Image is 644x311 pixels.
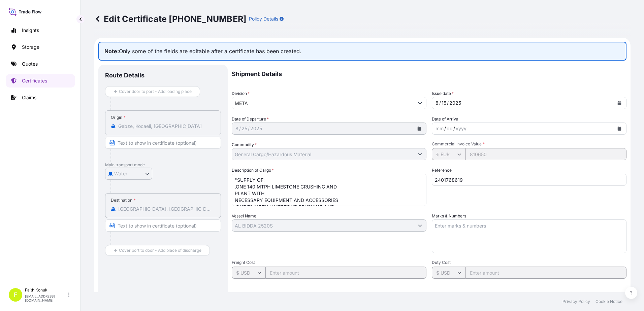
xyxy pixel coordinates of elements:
[235,125,239,133] div: month,
[465,148,626,160] input: Enter amount
[105,137,221,149] input: Text to appear on certificate
[119,88,192,95] span: Cover door to port - Add loading place
[6,91,75,104] a: Claims
[111,115,126,120] div: Origin
[6,57,75,71] a: Quotes
[248,125,250,133] div: /
[232,174,426,206] textarea: "SUPPLY OF: .ONE 140 MTPH LIMESTONE CRUSHING AND PLANT WITH NECESSARY EQUIPMENT AND ACCESSORIES ....
[105,219,221,232] input: Text to appear on certificate
[432,167,452,174] label: Reference
[22,77,47,84] p: Certificates
[6,40,75,54] a: Storage
[435,125,444,133] div: month,
[22,27,39,34] p: Insights
[105,168,152,180] button: Select transport
[94,13,246,24] p: Edit Certificate [PHONE_NUMBER]
[119,247,201,254] span: Cover port to door - Add place of discharge
[105,86,200,97] button: Cover door to port - Add loading place
[25,294,67,302] p: [EMAIL_ADDRESS][DOMAIN_NAME]
[455,125,467,133] div: year,
[414,97,426,109] button: Show suggestions
[118,206,213,212] input: Destination
[432,174,626,186] input: Enter booking reference
[232,65,626,83] p: Shipment Details
[435,99,439,107] div: month,
[414,148,426,160] button: Show suggestions
[111,198,136,203] div: Destination
[614,98,625,108] button: Calendar
[6,74,75,88] a: Certificates
[98,42,626,61] p: Only some of the fields are editable after a certificate has been created.
[14,291,18,298] span: F
[614,123,625,134] button: Calendar
[449,99,462,107] div: year,
[432,116,459,123] span: Date of Arrival
[232,97,414,109] input: Type to search division
[432,213,466,219] label: Marks & Numbers
[250,125,263,133] div: year,
[232,141,257,148] label: Commodity
[453,125,455,133] div: /
[6,24,75,37] a: Insights
[104,48,119,55] strong: Note:
[22,44,39,50] p: Storage
[232,116,269,123] span: Date of Departure
[118,123,213,130] input: Origin
[447,99,449,107] div: /
[22,61,38,67] p: Quotes
[22,94,36,101] p: Claims
[595,299,622,304] a: Cookie Notice
[562,299,590,304] a: Privacy Policy
[439,99,441,107] div: /
[25,287,67,293] p: Faith Konuk
[432,90,454,97] span: Issue date
[232,148,414,160] input: Type to search commodity
[105,162,221,168] p: Main transport mode
[241,125,248,133] div: day,
[232,167,274,174] label: Description of Cargo
[465,267,626,279] input: Enter amount
[444,125,446,133] div: /
[432,260,626,265] span: Duty Cost
[232,213,256,219] label: Vessel Name
[239,125,241,133] div: /
[232,90,250,97] label: Division
[441,99,447,107] div: day,
[446,125,453,133] div: day,
[232,219,414,232] input: Type to search vessel name or IMO
[414,123,425,134] button: Calendar
[105,245,210,256] button: Cover port to door - Add place of discharge
[114,170,127,177] span: Water
[414,219,426,232] button: Show suggestions
[265,267,426,279] input: Enter amount
[249,15,278,22] p: Policy Details
[105,71,144,79] p: Route Details
[432,141,626,147] span: Commercial Invoice Value
[232,260,426,265] span: Freight Cost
